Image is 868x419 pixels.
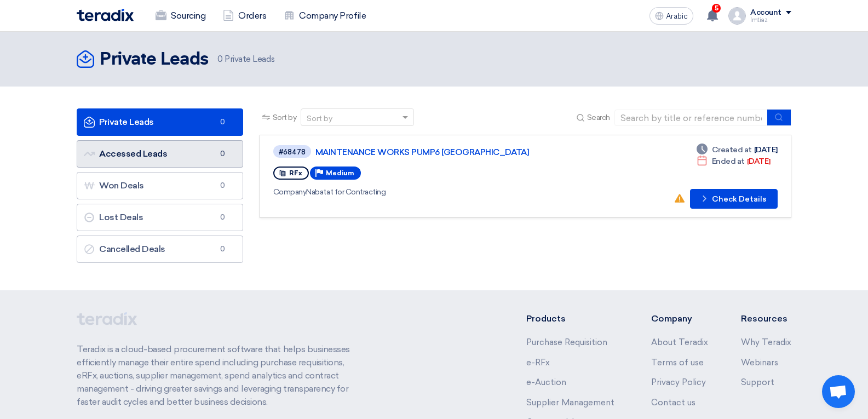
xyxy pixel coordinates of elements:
[77,344,350,407] font: Teradix is ​​a cloud-based procurement software that helps businesses efficiently manage their en...
[651,358,704,368] a: Terms of use
[526,337,607,347] a: Purchase Requisition
[171,10,205,21] font: Sourcing
[307,114,332,123] font: Sort by
[666,12,688,21] font: Arabic
[651,337,708,347] a: About Teradix
[587,113,610,122] font: Search
[526,377,566,387] a: e-Auction
[741,313,787,324] font: Resources
[728,7,746,25] img: profile_test.png
[712,194,766,204] font: Check Details
[77,204,243,231] a: Lost Deals0
[214,4,275,28] a: Orders
[100,51,209,68] font: Private Leads
[99,212,143,222] font: Lost Deals
[526,313,566,324] font: Products
[306,187,386,197] font: Nabatat for Contracting
[289,169,302,177] font: RFx
[99,180,144,191] font: Won Deals
[77,108,243,136] a: Private Leads0
[741,337,791,347] a: Why Teradix
[651,313,692,324] font: Company
[99,244,165,254] font: Cancelled Deals
[99,117,154,127] font: Private Leads
[77,236,243,263] a: Cancelled Deals0
[649,7,693,25] button: Arabic
[750,8,781,17] font: Account
[741,377,774,387] a: Support
[526,358,550,368] a: e-RFx
[220,118,225,126] font: 0
[220,150,225,158] font: 0
[220,181,225,190] font: 0
[651,377,706,387] a: Privacy Policy
[147,4,214,28] a: Sourcing
[279,148,306,156] font: #68478
[326,169,354,177] font: Medium
[238,10,266,21] font: Orders
[77,172,243,199] a: Won Deals0
[651,398,695,407] a: Contact us
[712,157,745,166] font: Ended at
[614,110,768,126] input: Search by title or reference number
[299,10,366,21] font: Company Profile
[754,145,778,154] font: [DATE]
[77,9,134,21] img: Teradix logo
[715,4,718,12] font: 5
[750,16,767,24] font: Imtiaz
[747,157,771,166] font: [DATE]
[99,148,167,159] font: Accessed Leads
[273,187,307,197] font: Company
[315,147,529,157] font: MAINTENANCE WORKS PUMP6 [GEOGRAPHIC_DATA]
[273,113,297,122] font: Sort by
[712,145,752,154] font: Created at
[225,54,274,64] font: Private Leads
[822,375,855,408] div: Open chat
[315,147,589,157] a: MAINTENANCE WORKS PUMP6 [GEOGRAPHIC_DATA]
[77,140,243,168] a: Accessed Leads0
[217,54,223,64] font: 0
[220,245,225,253] font: 0
[741,358,778,368] a: Webinars
[526,398,614,407] a: Supplier Management
[220,213,225,221] font: 0
[690,189,778,209] button: Check Details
